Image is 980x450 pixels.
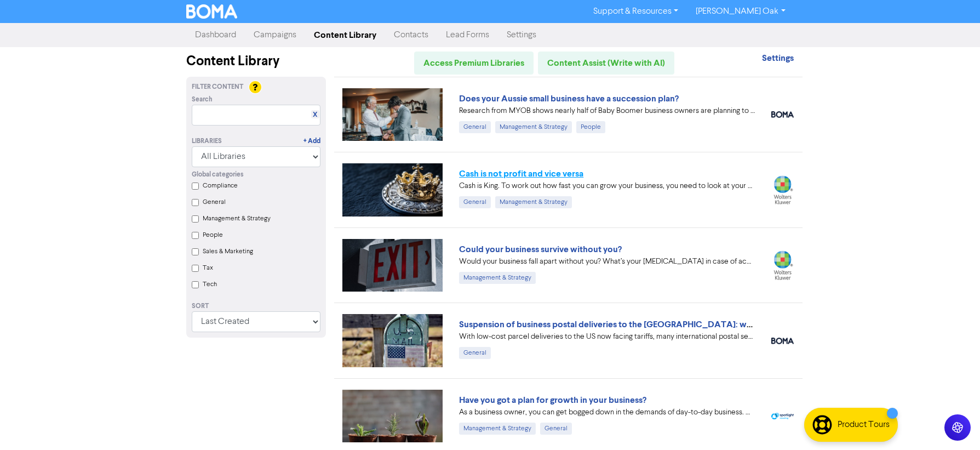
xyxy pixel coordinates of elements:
[538,52,674,75] a: Content Assist (Write with AI)
[192,136,222,146] div: Libraries
[192,170,320,180] div: Global categories
[459,196,491,208] div: General
[203,214,271,224] label: Management & Strategy
[771,338,794,344] img: boma
[584,3,687,20] a: Support & Resources
[771,175,794,204] img: wolterskluwer
[459,105,755,117] div: Research from MYOB shows nearly half of Baby Boomer business owners are planning to exit in the n...
[203,263,213,273] label: Tax
[459,423,536,435] div: Management & Strategy
[459,347,491,359] div: General
[459,256,755,267] div: Would your business fall apart without you? What’s your Plan B in case of accident, illness, or j...
[459,168,583,179] a: Cash is not profit and vice versa
[925,397,980,450] iframe: Chat Widget
[313,111,317,119] a: X
[203,247,253,257] label: Sales & Marketing
[687,3,794,20] a: [PERSON_NAME] Oak
[437,24,498,46] a: Lead Forms
[186,24,245,46] a: Dashboard
[495,121,572,133] div: Management & Strategy
[303,136,320,146] a: + Add
[186,52,326,71] div: Content Library
[459,121,491,133] div: General
[771,111,794,118] img: boma
[459,93,679,104] a: Does your Aussie small business have a succession plan?
[414,52,534,75] a: Access Premium Libraries
[771,413,794,420] img: spotlight
[192,82,320,92] div: Filter Content
[186,4,238,19] img: BOMA Logo
[385,24,437,46] a: Contacts
[762,54,794,63] a: Settings
[495,196,572,208] div: Management & Strategy
[203,280,217,289] label: Tech
[459,319,845,330] a: Suspension of business postal deliveries to the [GEOGRAPHIC_DATA]: what options do you have?
[771,250,794,280] img: wolterskluwer
[498,24,545,46] a: Settings
[459,407,755,418] div: As a business owner, you can get bogged down in the demands of day-to-day business. We can help b...
[192,301,320,311] div: Sort
[459,331,755,343] div: With low-cost parcel deliveries to the US now facing tariffs, many international postal services ...
[203,181,238,191] label: Compliance
[192,95,213,105] span: Search
[459,272,536,284] div: Management & Strategy
[576,121,605,133] div: People
[459,395,646,406] a: Have you got a plan for growth in your business?
[245,24,305,46] a: Campaigns
[203,230,223,240] label: People
[540,423,572,435] div: General
[459,244,622,255] a: Could your business survive without you?
[305,24,385,46] a: Content Library
[762,53,794,64] strong: Settings
[459,180,755,192] div: Cash is King. To work out how fast you can grow your business, you need to look at your projected...
[203,197,226,207] label: General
